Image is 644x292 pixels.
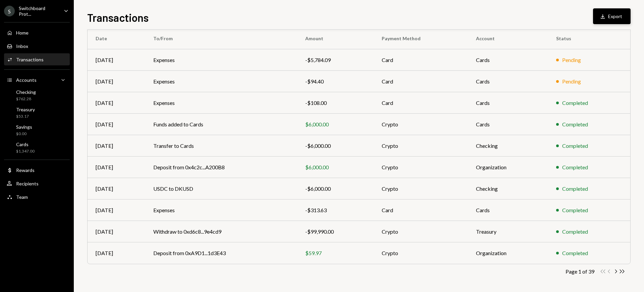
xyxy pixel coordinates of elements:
a: Inbox [4,40,70,52]
div: Accounts [16,77,37,83]
div: [DATE] [96,163,137,171]
div: -$94.40 [305,77,366,85]
div: Transactions [16,57,44,62]
td: Cards [468,71,548,92]
td: Treasury [468,221,548,242]
td: Crypto [374,135,468,157]
a: Transactions [4,53,70,65]
a: Accounts [4,74,70,86]
th: Date [88,28,145,49]
button: Export [593,8,631,24]
td: Card [374,199,468,221]
div: [DATE] [96,228,137,236]
div: [DATE] [96,249,137,257]
div: $53.17 [16,114,35,119]
div: S [4,6,15,16]
td: Funds added to Cards [145,114,297,135]
td: Card [374,71,468,92]
div: $1,347.00 [16,149,35,154]
div: Completed [562,99,588,107]
div: [DATE] [96,99,137,107]
div: Completed [562,185,588,193]
a: Home [4,26,70,39]
div: $6,000.00 [305,120,366,128]
th: Status [548,28,630,49]
td: Transfer to Cards [145,135,297,157]
div: -$108.00 [305,99,366,107]
td: Crypto [374,178,468,199]
div: Completed [562,228,588,236]
div: Inbox [16,43,28,49]
div: [DATE] [96,142,137,150]
td: Checking [468,135,548,157]
th: To/From [145,28,297,49]
td: Crypto [374,221,468,242]
a: Recipients [4,177,70,189]
div: -$99,990.00 [305,228,366,236]
div: Page 1 of 39 [566,268,594,275]
div: Pending [562,56,581,64]
div: Completed [562,142,588,150]
div: Home [16,30,29,36]
h1: Transactions [87,11,149,24]
div: -$6,000.00 [305,142,366,150]
td: Cards [468,49,548,71]
td: Card [374,92,468,114]
div: $6,000.00 [305,163,366,171]
th: Account [468,28,548,49]
td: Crypto [374,157,468,178]
div: Completed [562,120,588,128]
a: Rewards [4,164,70,176]
td: Cards [468,199,548,221]
td: Expenses [145,199,297,221]
div: Switchboard Prot... [19,5,58,17]
td: Expenses [145,92,297,114]
a: Treasury$53.17 [4,105,70,121]
td: Crypto [374,242,468,264]
div: $0.00 [16,131,32,137]
a: Savings$0.00 [4,122,70,138]
td: Card [374,49,468,71]
div: Rewards [16,167,35,173]
div: Savings [16,124,32,130]
a: Checking$762.28 [4,87,70,103]
div: Recipients [16,181,39,186]
td: Deposit from 0x4c2c...A200B8 [145,157,297,178]
td: Cards [468,114,548,135]
div: -$313.63 [305,206,366,214]
div: $59.97 [305,249,366,257]
div: Completed [562,206,588,214]
div: -$6,000.00 [305,185,366,193]
div: [DATE] [96,206,137,214]
td: Expenses [145,71,297,92]
div: [DATE] [96,185,137,193]
th: Payment Method [374,28,468,49]
div: [DATE] [96,77,137,85]
div: $762.28 [16,96,36,102]
td: USDC to DKUSD [145,178,297,199]
a: Cards$1,347.00 [4,139,70,156]
div: Checking [16,89,36,95]
div: [DATE] [96,56,137,64]
td: Checking [468,178,548,199]
div: Completed [562,249,588,257]
div: -$5,784.09 [305,56,366,64]
td: Crypto [374,114,468,135]
td: Expenses [145,49,297,71]
div: [DATE] [96,120,137,128]
th: Amount [297,28,374,49]
td: Cards [468,92,548,114]
td: Deposit from 0xA9D1...1d3E43 [145,242,297,264]
div: Treasury [16,107,35,112]
div: Team [16,194,28,200]
a: Team [4,191,70,203]
td: Organization [468,157,548,178]
td: Withdraw to 0xd6c8...9e4cd9 [145,221,297,242]
div: Completed [562,163,588,171]
div: Pending [562,77,581,85]
div: Cards [16,141,35,147]
td: Organization [468,242,548,264]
